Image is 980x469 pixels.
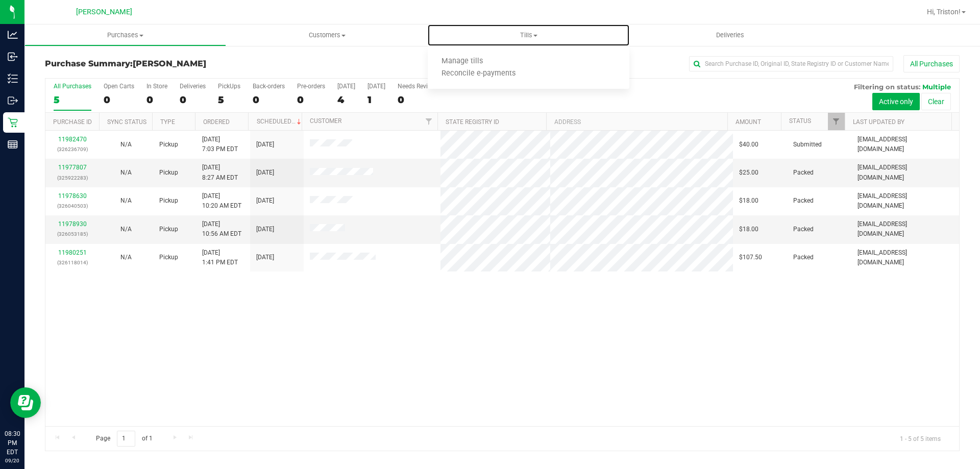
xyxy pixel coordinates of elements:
[159,140,178,150] span: Pickup
[253,83,285,90] div: Back-orders
[739,168,758,178] span: $25.00
[793,168,814,178] span: Packed
[8,30,18,40] inline-svg: Analytics
[857,219,953,239] span: [EMAIL_ADDRESS][DOMAIN_NAME]
[256,225,274,234] span: [DATE]
[793,196,814,206] span: Packed
[297,94,325,106] div: 0
[107,118,146,126] a: Sync Status
[793,140,822,150] span: Submitted
[689,56,893,71] input: Search Purchase ID, Original ID, State Registry ID or Customer Name...
[159,253,178,262] span: Pickup
[146,94,167,106] div: 0
[793,253,814,262] span: Packed
[52,144,93,154] p: (326236709)
[428,24,629,46] a: Tills Manage tills Reconcile e-payments
[857,191,953,211] span: [EMAIL_ADDRESS][DOMAIN_NAME]
[87,431,161,447] span: Page of 1
[546,113,727,131] th: Address
[8,95,18,106] inline-svg: Outbound
[203,118,230,126] a: Ordered
[54,83,91,90] div: All Purchases
[446,118,499,126] a: State Registry ID
[202,191,241,211] span: [DATE] 10:20 AM EDT
[367,83,385,90] div: [DATE]
[872,93,920,110] button: Active only
[828,113,845,130] a: Filter
[398,83,435,90] div: Needs Review
[857,248,953,267] span: [EMAIL_ADDRESS][DOMAIN_NAME]
[428,57,497,66] span: Manage tills
[8,139,18,150] inline-svg: Reports
[202,219,241,239] span: [DATE] 10:56 AM EDT
[337,94,355,106] div: 4
[104,94,134,106] div: 0
[227,31,427,40] span: Customers
[903,55,960,72] button: All Purchases
[218,94,240,106] div: 5
[8,117,18,128] inline-svg: Retail
[789,117,811,125] a: Status
[739,140,758,150] span: $40.00
[367,94,385,106] div: 1
[117,431,135,447] input: 1
[180,83,206,90] div: Deliveries
[76,8,132,16] span: [PERSON_NAME]
[202,135,238,154] span: [DATE] 7:03 PM EDT
[120,141,132,148] span: Not Applicable
[159,225,178,234] span: Pickup
[120,253,132,262] button: N/A
[793,225,814,234] span: Packed
[310,117,341,125] a: Customer
[297,83,325,90] div: Pre-orders
[428,69,529,78] span: Reconcile e-payments
[921,93,951,110] button: Clear
[58,192,87,200] a: 11978630
[257,118,303,125] a: Scheduled
[857,135,953,154] span: [EMAIL_ADDRESS][DOMAIN_NAME]
[226,24,428,46] a: Customers
[120,196,132,206] button: N/A
[160,118,175,126] a: Type
[739,196,758,206] span: $18.00
[159,168,178,178] span: Pickup
[202,163,238,182] span: [DATE] 8:27 AM EDT
[253,94,285,106] div: 0
[120,140,132,150] button: N/A
[53,118,92,126] a: Purchase ID
[159,196,178,206] span: Pickup
[25,31,226,40] span: Purchases
[218,83,240,90] div: PickUps
[5,457,20,464] p: 09/20
[854,83,920,91] span: Filtering on status:
[853,118,904,126] a: Last Updated By
[428,31,629,40] span: Tills
[58,164,87,171] a: 11977807
[337,83,355,90] div: [DATE]
[120,225,132,234] button: N/A
[52,173,93,183] p: (325922283)
[927,8,961,16] span: Hi, Triston!
[739,253,762,262] span: $107.50
[857,163,953,182] span: [EMAIL_ADDRESS][DOMAIN_NAME]
[52,201,93,211] p: (326040503)
[256,168,274,178] span: [DATE]
[120,226,132,233] span: Not Applicable
[8,52,18,62] inline-svg: Inbound
[702,31,758,40] span: Deliveries
[892,431,949,446] span: 1 - 5 of 5 items
[58,249,87,256] a: 11980251
[398,94,435,106] div: 0
[736,118,761,126] a: Amount
[120,197,132,204] span: Not Applicable
[922,83,951,91] span: Multiple
[421,113,437,130] a: Filter
[52,229,93,239] p: (326053185)
[120,254,132,261] span: Not Applicable
[739,225,758,234] span: $18.00
[629,24,831,46] a: Deliveries
[8,73,18,84] inline-svg: Inventory
[180,94,206,106] div: 0
[256,140,274,150] span: [DATE]
[256,196,274,206] span: [DATE]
